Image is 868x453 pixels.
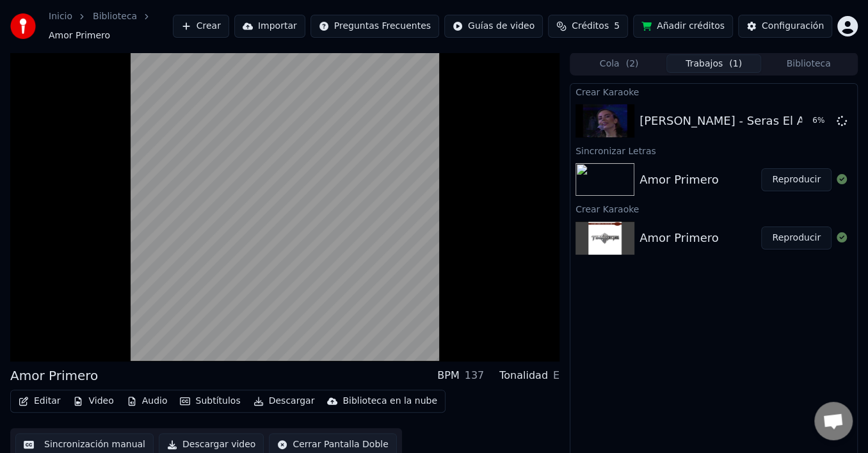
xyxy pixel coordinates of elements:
[572,54,666,73] button: Cola
[738,15,832,38] button: Configuración
[762,20,824,33] div: Configuración
[342,395,437,408] div: Biblioteca en la nube
[234,15,305,38] button: Importar
[572,20,609,33] span: Créditos
[248,392,320,410] button: Descargar
[173,15,229,38] button: Crear
[639,112,819,130] div: [PERSON_NAME] - Seras El Aire
[499,368,548,383] div: Tonalidad
[175,392,245,410] button: Subtítulos
[814,402,853,440] a: Chat abierto
[310,15,439,38] button: Preguntas Frecuentes
[68,392,118,410] button: Video
[553,368,559,383] div: E
[10,13,36,39] img: youka
[49,10,173,42] nav: breadcrumb
[570,201,857,216] div: Crear Karaoke
[761,54,856,73] button: Biblioteca
[49,29,110,42] span: Amor Primero
[761,226,832,250] button: Reproducir
[437,368,459,383] div: BPM
[761,168,832,191] button: Reproducir
[13,392,65,410] button: Editar
[812,116,832,126] div: 6 %
[465,368,485,383] div: 137
[570,143,857,158] div: Sincronizar Letras
[10,367,98,385] div: Amor Primero
[633,15,733,38] button: Añadir créditos
[666,54,761,73] button: Trabajos
[122,392,173,410] button: Audio
[548,15,628,38] button: Créditos5
[444,15,543,38] button: Guías de video
[639,171,719,189] div: Amor Primero
[614,20,620,33] span: 5
[93,10,137,23] a: Biblioteca
[729,58,742,70] span: ( 1 )
[625,58,638,70] span: ( 2 )
[49,10,72,23] a: Inicio
[570,84,857,99] div: Crear Karaoke
[639,229,719,247] div: Amor Primero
